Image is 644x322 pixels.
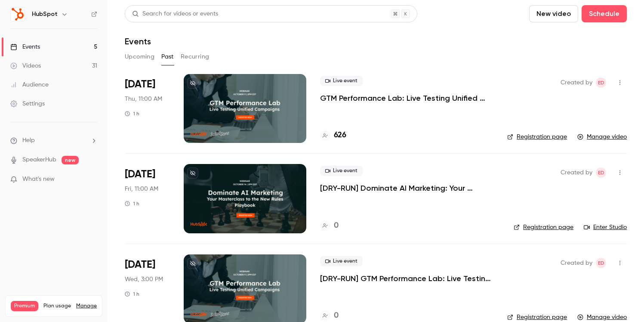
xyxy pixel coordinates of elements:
span: Fri, 11:00 AM [125,185,158,193]
a: SpeakerHub [22,155,56,164]
button: Upcoming [125,50,154,64]
a: [DRY-RUN] GTM Performance Lab: Live Testing Unified Campaigns [320,273,493,284]
h4: 626 [334,130,346,141]
span: ED [598,167,604,178]
h6: HubSpot [32,10,58,19]
button: Schedule [582,5,627,22]
img: HubSpot [11,7,25,21]
a: 0 [320,310,339,322]
h4: 0 [334,310,339,322]
span: [DATE] [125,258,155,272]
button: New video [529,5,578,22]
span: ED [598,77,604,88]
a: Registration page [507,313,567,322]
span: Elika Dizechi [596,258,606,268]
a: Manage video [577,133,627,141]
span: Created by [561,258,592,268]
h4: 0 [334,220,339,232]
span: Live event [320,256,363,266]
div: 1 h [125,291,139,297]
a: 626 [320,130,346,141]
h1: Events [125,36,151,46]
div: Settings [10,99,45,108]
span: Elika Dizechi [596,167,606,178]
span: Created by [561,167,592,178]
button: Recurring [181,50,210,64]
button: Past [161,50,174,64]
iframe: Noticeable Trigger [87,176,97,183]
span: Created by [561,77,592,88]
div: 1 h [125,110,139,117]
span: Plan usage [43,303,71,310]
a: Manage video [577,313,627,322]
div: Search for videos or events [132,9,218,19]
span: Wed, 3:00 PM [125,275,163,284]
a: Manage [76,303,97,310]
a: GTM Performance Lab: Live Testing Unified Campaigns [320,93,493,103]
span: [DATE] [125,167,155,181]
span: new [62,156,79,164]
a: 0 [320,220,339,232]
span: Live event [320,76,363,86]
a: Registration page [514,223,573,232]
div: 1 h [125,200,139,207]
span: Elika Dizechi [596,77,606,88]
span: Premium [11,301,38,311]
div: Oct 3 Fri, 11:00 AM (America/Los Angeles) [125,164,170,233]
span: Thu, 11:00 AM [125,95,162,103]
span: [DATE] [125,77,155,91]
div: Events [10,43,40,51]
span: What's new [22,175,55,184]
span: ED [598,258,604,268]
a: Registration page [507,133,567,141]
a: [DRY-RUN] Dominate AI Marketing: Your Masterclass to the New Rules Playbook [320,183,500,193]
span: Help [22,136,35,145]
a: Enter Studio [584,223,627,232]
div: Oct 9 Thu, 2:00 PM (America/New York) [125,74,170,143]
div: Videos [10,62,41,70]
li: help-dropdown-opener [10,136,97,145]
div: Audience [10,80,49,89]
span: Live event [320,166,363,176]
